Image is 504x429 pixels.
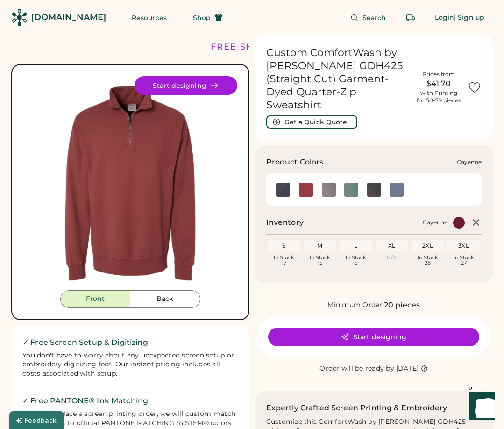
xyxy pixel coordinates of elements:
img: Anchor Slate Swatch Image [276,183,290,197]
div: $41.70 [415,78,462,89]
div: FREE SHIPPING [211,41,291,53]
button: Back [130,290,200,308]
button: Get a Quick Quote [266,115,357,129]
div: 2XL [413,242,442,250]
span: Shop [193,14,211,21]
div: XL [377,242,406,250]
h2: Inventory [266,217,304,228]
div: In Stock 5 [341,255,370,265]
div: N/A [377,255,406,260]
h2: ✓ Free PANTONE® Ink Matching [22,395,238,407]
img: Cayenne Swatch Image [299,183,313,197]
h1: Custom ComfortWash by [PERSON_NAME] GDH425 (Straight Cut) Garment-Dyed Quarter-Zip Sweatshirt [266,46,410,112]
div: Cayenne [299,183,313,197]
div: In Stock 17 [270,255,298,265]
div: Anchor Slate [276,183,290,197]
img: Rendered Logo - Screens [11,9,28,26]
div: In Stock 27 [449,255,478,265]
div: Minimum Order: [327,300,384,310]
button: Search [339,8,398,27]
h3: Product Colors [266,157,324,168]
button: Retrieve an order [401,8,420,27]
img: Cypress Green Swatch Image [344,183,358,197]
div: GDH425 Style Image [23,76,237,290]
div: Saltwater [390,183,404,197]
div: Order will be ready by [319,364,394,373]
button: Start designing [268,328,479,346]
div: Cayenne [423,219,447,226]
div: Cypress Green [344,183,358,197]
img: New Railroad Grey Swatch Image [367,183,381,197]
div: M [305,242,334,250]
div: In Stock 28 [413,255,442,265]
h2: ✓ Free Screen Setup & Digitizing [22,337,238,348]
div: In Stock 15 [305,255,334,265]
div: Prices from [422,71,455,78]
div: Cayenne [457,158,482,166]
button: Shop [182,8,234,27]
div: You don't have to worry about any unexpected screen setup or embroidery digitizing fees. Our inst... [22,351,238,379]
div: New Railroad Grey [367,183,381,197]
button: Front [60,290,130,308]
img: Concrete Grey Swatch Image [322,183,336,197]
div: [DATE] [396,364,419,373]
h2: Expertly Crafted Screen Printing & Embroidery [266,402,447,414]
div: 20 pieces [384,300,420,311]
div: | Sign up [454,13,484,22]
div: Concrete Grey [322,183,336,197]
img: GDH425 - Cayenne Front Image [23,76,237,290]
img: Saltwater Swatch Image [390,183,404,197]
button: Resources [121,8,178,27]
div: S [270,242,298,250]
div: with Printing for 50-79 pieces [417,89,461,104]
div: L [341,242,370,250]
span: Search [362,14,386,21]
div: [DOMAIN_NAME] [31,12,106,23]
div: Login [435,13,454,22]
div: 3XL [449,242,478,250]
button: Start designing [135,76,237,95]
iframe: Front Chat [460,387,500,427]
